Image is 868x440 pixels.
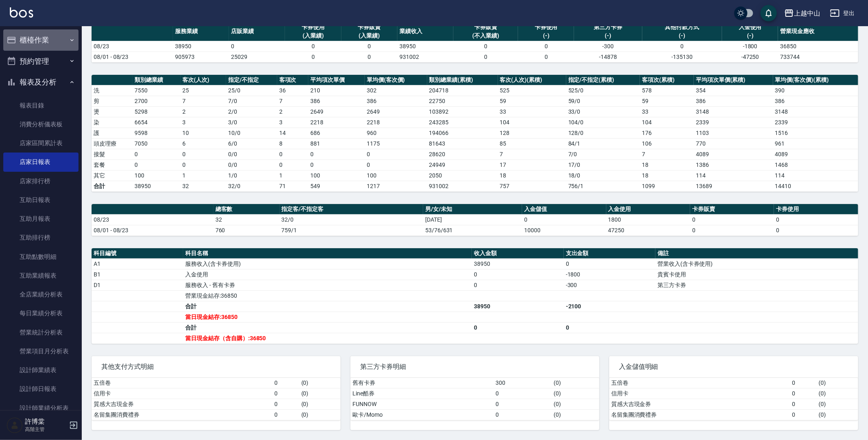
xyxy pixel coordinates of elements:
[92,204,858,236] table: a dense table
[609,388,790,399] td: 信用卡
[308,170,365,181] td: 100
[277,96,308,106] td: 7
[226,106,277,117] td: 2 / 0
[773,159,858,170] td: 1468
[694,138,773,149] td: 770
[360,363,590,371] span: 第三方卡券明細
[365,85,427,96] td: 302
[493,388,552,399] td: 0
[778,22,858,41] th: 營業現金應收
[181,149,226,159] td: 0
[640,75,694,85] th: 客項次(累積)
[609,399,790,409] td: 質感大吉現金券
[229,52,285,62] td: 25029
[277,85,308,96] td: 36
[655,280,858,290] td: 第三方卡券
[427,128,498,138] td: 194066
[181,181,226,191] td: 32
[183,290,472,301] td: 營業現金結存:36850
[773,85,858,96] td: 390
[574,41,642,52] td: -300
[308,96,365,106] td: 386
[3,191,79,209] a: 互助日報表
[498,128,566,138] td: 128
[272,378,299,388] td: 0
[472,258,563,269] td: 38950
[773,75,858,85] th: 單均價(客次價)(累積)
[92,225,213,236] td: 08/01 - 08/23
[609,378,790,388] td: 五倍卷
[606,225,690,236] td: 47250
[724,31,776,40] div: (-)
[183,258,472,269] td: 服務收入(含卡券使用)
[365,149,427,159] td: 0
[181,128,226,138] td: 10
[308,149,365,159] td: 0
[3,51,79,72] button: 預約管理
[183,248,472,259] th: 科目名稱
[566,85,640,96] td: 525 / 0
[308,138,365,149] td: 881
[817,388,858,399] td: ( 0 )
[308,75,365,85] th: 平均項次單價
[566,75,640,85] th: 指定/不指定(累積)
[277,181,308,191] td: 71
[277,159,308,170] td: 0
[277,75,308,85] th: 客項次
[92,378,272,388] td: 五倍卷
[566,170,640,181] td: 18 / 0
[181,85,226,96] td: 25
[642,52,722,62] td: -135130
[3,342,79,361] a: 營業項目月分析表
[183,312,472,322] td: 當日現金結存:36850
[92,85,132,96] td: 洗
[609,378,858,420] table: a dense table
[3,153,79,171] a: 店家日報表
[694,106,773,117] td: 3148
[280,204,424,215] th: 指定客/不指定客
[365,170,427,181] td: 100
[132,85,180,96] td: 7550
[778,41,858,52] td: 36850
[92,52,173,62] td: 08/01 - 08/23
[498,149,566,159] td: 7
[552,399,599,409] td: ( 0 )
[365,106,427,117] td: 2649
[619,363,848,371] span: 入金儲值明細
[498,85,566,96] td: 525
[773,149,858,159] td: 4089
[566,106,640,117] td: 33 / 0
[564,301,655,312] td: -2100
[3,266,79,285] a: 互助業績報表
[427,75,498,85] th: 類別總業績(累積)
[427,181,498,191] td: 931002
[518,52,574,62] td: 0
[640,106,694,117] td: 33
[183,280,472,290] td: 服務收入 - 舊有卡券
[308,117,365,128] td: 2218
[92,248,858,344] table: a dense table
[92,41,173,52] td: 08/23
[299,378,341,388] td: ( 0 )
[285,52,341,62] td: 0
[694,85,773,96] td: 354
[564,269,655,280] td: -1800
[773,138,858,149] td: 961
[774,214,858,225] td: 0
[566,138,640,149] td: 84 / 1
[277,106,308,117] td: 2
[423,204,522,215] th: 男/女/未知
[794,8,820,18] div: 上越中山
[277,117,308,128] td: 3
[564,322,655,333] td: 0
[343,31,395,40] div: (入業績)
[226,75,277,85] th: 指定/不指定
[213,214,280,225] td: 32
[365,181,427,191] td: 1217
[640,117,694,128] td: 104
[493,399,552,409] td: 0
[640,181,694,191] td: 1099
[173,41,229,52] td: 38950
[3,228,79,247] a: 互助排行榜
[92,149,132,159] td: 接髮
